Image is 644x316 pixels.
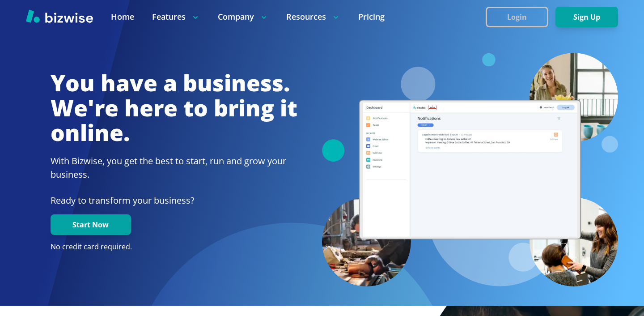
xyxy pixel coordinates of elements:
[152,11,200,22] p: Features
[26,9,93,23] img: Bizwise Logo
[51,221,131,229] a: Start Now
[111,11,134,22] a: Home
[218,11,268,22] p: Company
[286,11,340,22] p: Resources
[51,194,297,207] p: Ready to transform your business?
[51,214,131,235] button: Start Now
[555,13,618,21] a: Sign Up
[51,154,297,181] h2: With Bizwise, you get the best to start, run and grow your business.
[555,7,618,27] button: Sign Up
[51,71,297,145] h1: You have a business. We're here to bring it online.
[358,11,385,22] a: Pricing
[51,242,297,252] p: No credit card required.
[486,13,555,21] a: Login
[486,7,548,27] button: Login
